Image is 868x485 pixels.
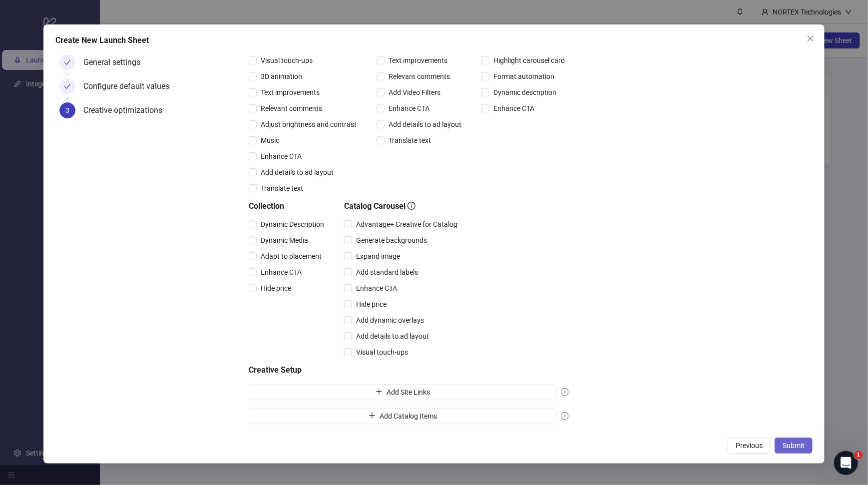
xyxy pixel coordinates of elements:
[369,412,376,419] span: plus
[257,151,306,162] span: Enhance CTA
[249,384,557,400] button: Add Site Links
[257,235,312,246] span: Dynamic Media
[257,183,307,194] span: Translate text
[352,267,422,278] span: Add standard labels
[489,71,558,82] span: Format automation
[352,347,412,358] span: Visual touch-ups
[257,103,326,114] span: Relevant comments
[257,55,317,66] span: Visual touch-ups
[736,442,763,450] span: Previous
[408,202,416,210] span: info-circle
[385,119,465,130] span: Add details to ad layout
[249,200,328,212] h5: Collection
[257,71,306,82] span: 3D animation
[352,219,461,230] span: Advantage+ Creative for Catalog
[257,119,361,130] span: Adjust brightness and contrast
[489,87,560,98] span: Dynamic description
[803,30,819,46] button: Close
[249,364,569,376] h5: Creative Setup
[385,55,451,66] span: Text improvements
[257,251,326,262] span: Adapt to placement
[83,54,148,70] div: General settings
[257,135,283,146] span: Music
[380,412,437,420] span: Add Catalog Items
[783,442,805,450] span: Submit
[385,87,444,98] span: Add Video Filters
[807,34,815,42] span: close
[344,200,461,212] h5: Catalog Carousel
[385,135,435,146] span: Translate text
[352,299,391,310] span: Hide price
[257,167,338,178] span: Add details to ad layout
[561,388,569,396] span: exclamation-circle
[561,412,569,420] span: exclamation-circle
[385,103,434,114] span: Enhance CTA
[489,103,538,114] span: Enhance CTA
[352,251,404,262] span: Expand image
[249,408,557,424] button: Add Catalog Items
[385,71,454,82] span: Relevant comments
[775,438,813,454] button: Submit
[64,59,71,66] span: check
[489,55,569,66] span: Highlight carousel card
[352,235,431,246] span: Generate backgrounds
[83,102,170,118] div: Creative optimizations
[55,34,813,46] div: Create New Launch Sheet
[855,451,863,459] span: 1
[64,83,71,90] span: check
[257,283,295,294] span: Hide price
[83,78,177,94] div: Configure default values
[352,315,428,326] span: Add dynamic overlays
[352,283,401,294] span: Enhance CTA
[352,331,433,342] span: Add details to ad layout
[834,451,858,475] iframe: Intercom live chat
[728,438,771,454] button: Previous
[387,388,430,396] span: Add Site Links
[257,267,306,278] span: Enhance CTA
[65,106,69,114] span: 3
[257,87,324,98] span: Text improvements
[257,219,328,230] span: Dynamic Description
[376,388,383,395] span: plus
